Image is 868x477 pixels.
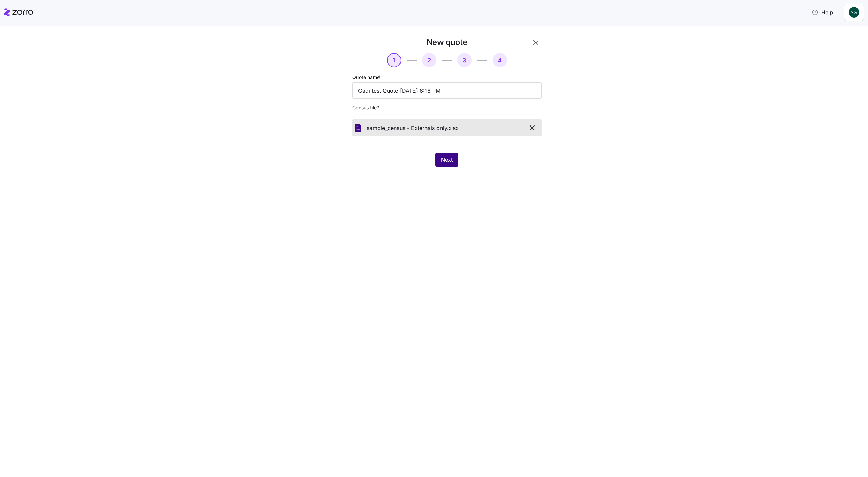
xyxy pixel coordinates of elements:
[441,156,453,164] span: Next
[493,53,507,67] button: 4
[812,8,833,16] span: Help
[352,74,382,81] label: Quote name
[449,124,459,132] span: xlsx
[435,153,458,167] button: Next
[352,104,542,111] span: Census file *
[806,5,839,19] button: Help
[387,53,401,67] button: 1
[352,82,542,99] input: Quote name
[367,124,449,132] span: sample_census - Externals only.
[457,53,472,67] button: 3
[849,7,859,18] img: 5421d9a7ab002634b12d36132d3e2c25
[426,37,467,48] h1: New quote
[422,53,436,67] button: 2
